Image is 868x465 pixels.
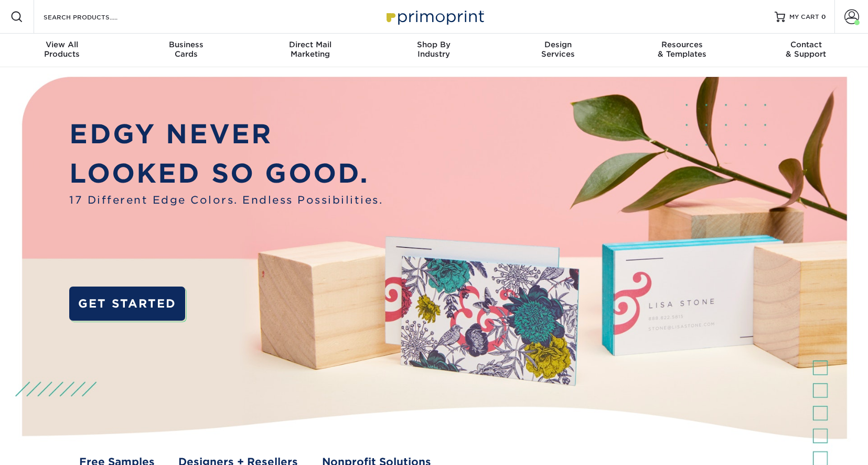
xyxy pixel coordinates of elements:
[620,40,744,59] div: & Templates
[821,13,826,20] span: 0
[372,34,496,67] a: Shop ByIndustry
[744,34,868,67] a: Contact& Support
[42,10,145,23] input: SEARCH PRODUCTS.....
[69,193,383,208] span: 17 Different Edge Colors. Endless Possibilities.
[496,34,620,67] a: DesignServices
[124,34,248,67] a: BusinessCards
[744,40,868,49] span: Contact
[620,40,744,49] span: Resources
[248,34,372,67] a: Direct MailMarketing
[744,40,868,59] div: & Support
[248,40,372,59] div: Marketing
[496,40,620,59] div: Services
[69,154,383,193] p: LOOKED SO GOOD.
[124,40,248,49] span: Business
[124,40,248,59] div: Cards
[248,40,372,49] span: Direct Mail
[69,114,383,153] p: EDGY NEVER
[372,40,496,59] div: Industry
[382,5,487,28] img: Primoprint
[496,40,620,49] span: Design
[372,40,496,49] span: Shop By
[620,34,744,67] a: Resources& Templates
[69,287,185,321] a: GET STARTED
[789,13,819,22] span: MY CART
